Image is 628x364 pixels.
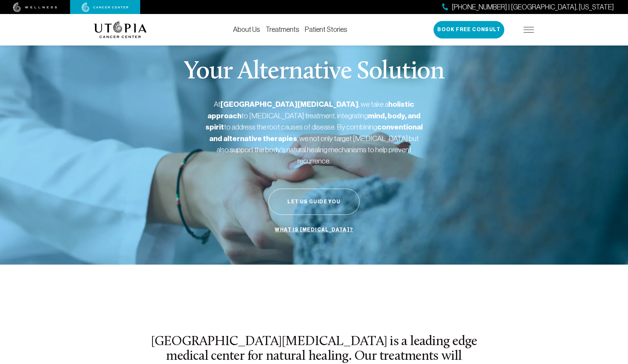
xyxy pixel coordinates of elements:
[273,223,355,237] a: What is [MEDICAL_DATA]?
[207,100,414,120] strong: holistic approach
[442,2,614,12] a: [PHONE_NUMBER] | [GEOGRAPHIC_DATA], [US_STATE]
[94,21,147,38] img: logo
[268,189,360,215] button: Let Us Guide You
[13,2,57,12] img: wellness
[434,21,504,38] button: Book Free Consult
[184,59,444,85] p: Your Alternative Solution
[205,99,423,166] p: At , we take a to [MEDICAL_DATA] treatment, integrating to address the root causes of disease. By...
[220,100,359,109] strong: [GEOGRAPHIC_DATA][MEDICAL_DATA]
[233,26,260,33] a: About Us
[524,27,534,33] img: icon-hamburger
[82,2,129,12] img: cancer center
[209,122,423,143] strong: conventional and alternative therapies
[266,26,299,33] a: Treatments
[452,2,614,12] span: [PHONE_NUMBER] | [GEOGRAPHIC_DATA], [US_STATE]
[305,26,347,33] a: Patient Stories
